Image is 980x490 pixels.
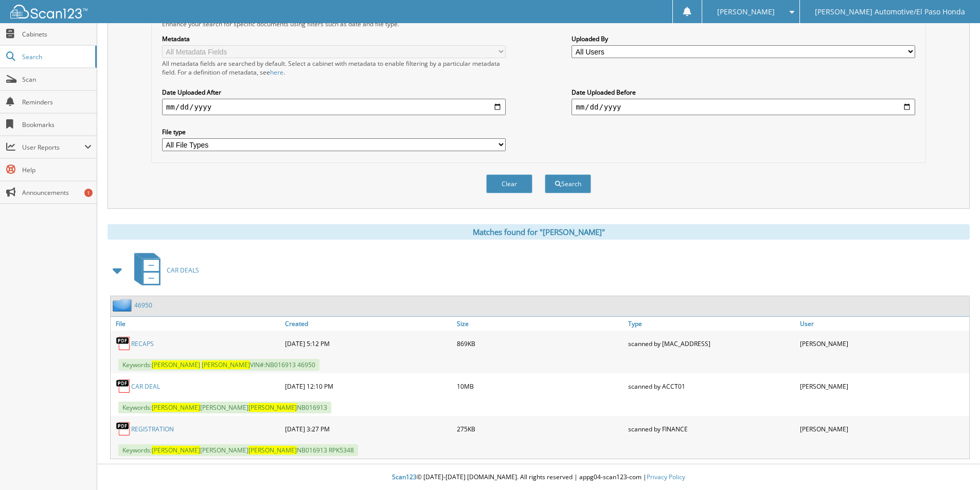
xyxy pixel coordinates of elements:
[131,425,174,433] a: REGISTRATION
[116,378,131,394] img: PDF.png
[392,473,417,481] span: Scan123
[162,88,506,97] label: Date Uploaded After
[22,75,92,84] span: Scan
[162,128,506,136] label: File type
[454,333,626,354] div: 869KB
[118,444,358,456] span: Keywords: [PERSON_NAME] NB016913 RPK5348
[545,174,591,193] button: Search
[97,465,980,490] div: © [DATE]-[DATE] [DOMAIN_NAME]. All rights reserved | appg04-scan123-com |
[454,317,626,331] a: Size
[202,360,250,369] span: [PERSON_NAME]
[797,419,969,439] div: [PERSON_NAME]
[486,174,532,193] button: Clear
[116,421,131,437] img: PDF.png
[454,419,626,439] div: 275KB
[572,99,915,115] input: end
[162,99,506,115] input: start
[626,333,797,354] div: scanned by [MAC_ADDRESS]
[22,143,84,152] span: User Reports
[152,446,200,455] span: [PERSON_NAME]
[282,419,454,439] div: [DATE] 3:27 PM
[22,30,92,39] span: Cabinets
[248,446,297,455] span: [PERSON_NAME]
[22,120,92,129] span: Bookmarks
[282,317,454,331] a: Created
[626,317,797,331] a: Type
[270,68,283,77] a: here
[815,9,965,15] span: [PERSON_NAME] Automotive/El Paso Honda
[131,339,154,348] a: RECAPS
[626,419,797,439] div: scanned by FINANCE
[131,382,160,391] a: CAR DEAL
[111,317,282,331] a: File
[167,266,199,275] span: CAR DEALS
[282,333,454,354] div: [DATE] 5:12 PM
[84,189,93,197] div: 1
[797,376,969,396] div: [PERSON_NAME]
[128,250,199,291] a: CAR DEALS
[797,317,969,331] a: User
[647,473,685,481] a: Privacy Policy
[162,59,506,77] div: All metadata fields are searched by default. Select a cabinet with metadata to enable filtering b...
[152,403,200,412] span: [PERSON_NAME]
[572,34,915,43] label: Uploaded By
[797,333,969,354] div: [PERSON_NAME]
[108,224,970,240] div: Matches found for "[PERSON_NAME]"
[118,402,331,413] span: Keywords: [PERSON_NAME] NB016913
[248,403,297,412] span: [PERSON_NAME]
[10,5,87,19] img: scan123-logo-white.svg
[134,301,152,310] a: 46950
[22,52,90,61] span: Search
[118,359,319,371] span: Keywords: VIN#:NB016913 46950
[157,20,920,28] div: Enhance your search for specific documents using filters such as date and file type.
[626,376,797,396] div: scanned by ACCT01
[22,98,92,106] span: Reminders
[22,166,92,174] span: Help
[929,441,980,490] iframe: Chat Widget
[162,34,506,43] label: Metadata
[717,9,775,15] span: [PERSON_NAME]
[113,299,134,312] img: folder2.png
[152,360,200,369] span: [PERSON_NAME]
[22,188,92,197] span: Announcements
[116,336,131,351] img: PDF.png
[572,88,915,97] label: Date Uploaded Before
[282,376,454,396] div: [DATE] 12:10 PM
[454,376,626,396] div: 10MB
